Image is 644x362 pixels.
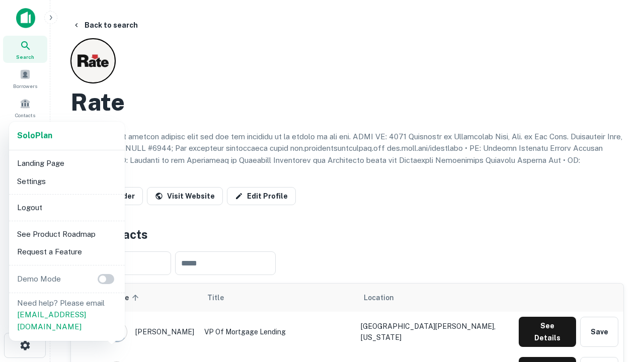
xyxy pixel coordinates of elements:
a: [EMAIL_ADDRESS][DOMAIN_NAME] [17,310,86,331]
strong: Solo Plan [17,131,52,140]
iframe: Chat Widget [594,249,644,298]
li: See Product Roadmap [13,225,121,243]
li: Settings [13,172,121,191]
a: SoloPlan [17,130,52,142]
p: Need help? Please email [17,297,117,333]
li: Logout [13,199,121,217]
li: Request a Feature [13,243,121,261]
p: Demo Mode [13,273,65,285]
li: Landing Page [13,154,121,172]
